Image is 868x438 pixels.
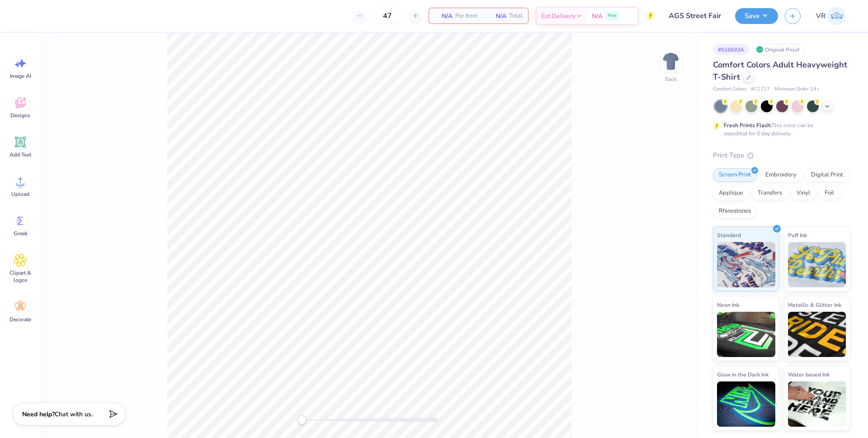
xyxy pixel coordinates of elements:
span: Glow in the Dark Ink [717,370,769,379]
input: Untitled Design [662,7,728,25]
div: Rhinestones [713,205,757,218]
div: Vinyl [791,186,816,200]
div: # 516693A [713,44,749,55]
span: Chat with us. [55,410,93,419]
span: Image AI [10,72,31,80]
span: Add Text [9,151,31,158]
span: Comfort Colors [713,86,746,93]
img: Glow in the Dark Ink [717,381,775,427]
img: Standard [717,242,775,287]
div: Back [665,75,677,83]
span: Clipart & logos [5,269,35,284]
div: Embroidery [759,168,802,182]
img: Metallic & Glitter Ink [788,312,846,357]
span: N/A [488,11,506,21]
a: VR [812,7,850,25]
img: Vincent Roxas [828,7,846,25]
span: Greek [14,230,28,237]
div: Accessibility label [297,415,307,424]
img: Water based Ink [788,381,846,427]
span: VR [816,11,826,21]
span: Metallic & Glitter Ink [788,300,841,309]
strong: Fresh Prints Flash: [724,122,772,129]
div: Transfers [752,186,788,200]
span: N/A [592,11,603,21]
span: Total [509,11,523,21]
span: Upload [11,190,29,198]
span: Standard [717,230,741,240]
div: Digital Print [805,168,849,182]
div: Foil [819,186,840,200]
span: Decorate [9,316,31,323]
img: Neon Ink [717,312,775,357]
span: Free [608,13,617,19]
div: Applique [713,186,749,200]
span: Comfort Colors Adult Heavyweight T-Shirt [713,59,847,82]
span: Water based Ink [788,370,830,379]
span: Per Item [455,11,477,21]
span: Minimum Order: 24 + [774,86,820,93]
div: Screen Print [713,168,757,182]
span: Neon Ink [717,300,739,309]
span: Est. Delivery [541,11,576,21]
div: Print Type [713,150,850,161]
img: Puff Ink [788,242,846,287]
span: N/A [434,11,453,21]
div: Original Proof [754,44,804,55]
img: Back [662,52,680,71]
span: Designs [10,112,30,119]
strong: Need help? [22,410,55,419]
input: – – [370,8,405,24]
div: This color can be expedited for 5 day delivery. [724,121,835,138]
span: Puff Ink [788,230,807,240]
span: # C1717 [751,86,770,93]
button: Save [735,8,778,24]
